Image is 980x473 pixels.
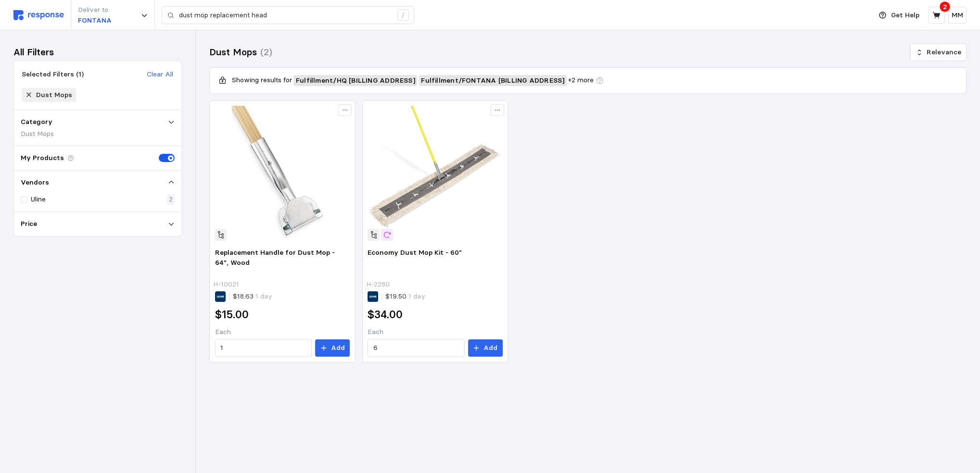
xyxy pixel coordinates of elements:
h3: (2) [260,46,272,59]
p: 2 [943,1,947,12]
button: Add [468,339,503,357]
p: Vendors [21,177,49,188]
div: Dust Mops [21,129,175,139]
p: Uline [31,194,46,205]
p: 2 [169,194,173,205]
p: Add [484,343,497,353]
p: Each [215,327,350,337]
img: svg%3e [13,10,64,20]
span: + 2 more [568,75,594,86]
span: Replacement Handle for Dust Mop - 64", Wood [215,248,335,267]
button: Clear All [146,69,174,80]
h2: $15.00 [215,307,249,322]
p: Get Help [891,10,919,21]
h3: All Filters [13,46,54,59]
span: Economy Dust Mop Kit - 60" [368,248,462,257]
input: Search for a product name or SKU [179,7,392,24]
h3: Dust Mops [209,46,257,59]
div: / [397,10,409,21]
button: Add [315,339,350,357]
p: $19.50 [385,291,425,302]
span: Fulfillment / FONTANA [BILLING ADDRESS] [421,75,564,86]
p: MM [952,10,963,21]
p: My Products [21,153,64,163]
p: Clear All [147,69,173,80]
h2: $34.00 [368,307,403,322]
div: Selected Filters (1) [22,69,84,79]
p: Showing results for [232,75,292,86]
span: 1 day [254,292,272,300]
p: FONTANA [78,15,112,26]
img: H-10021 [215,106,350,241]
p: $18.63 [233,291,272,302]
p: Category [21,117,52,127]
p: Deliver to [78,5,112,15]
button: Get Help [873,6,925,25]
p: Add [331,343,345,353]
button: Relevance [910,43,967,62]
span: Fulfillment / HQ [BILLING ADDRESS] [296,75,415,86]
button: MM [948,7,967,24]
div: Dust Mops [36,90,72,100]
p: Each [368,327,503,337]
img: H-2280 [368,106,503,241]
p: H-10021 [213,279,239,290]
input: Qty [373,339,459,357]
p: H-2280 [366,279,390,290]
span: 1 day [407,292,425,300]
p: Price [21,219,37,229]
p: Relevance [927,47,961,58]
input: Qty [220,339,306,357]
